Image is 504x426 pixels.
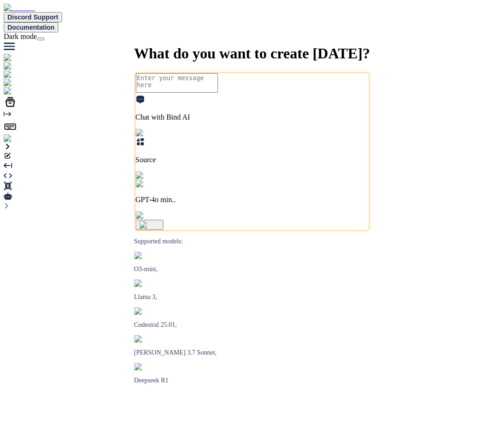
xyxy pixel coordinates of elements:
img: githubLight [4,79,46,87]
p: Deepseek R1 [134,377,370,384]
img: ai-studio [4,62,37,70]
img: darkCloudIdeIcon [4,87,65,95]
img: claude [134,363,159,370]
p: O3-mini, [134,266,370,273]
img: chat [4,70,24,79]
button: Discord Support [4,12,62,22]
img: Pick Models [135,172,180,180]
img: Llama2 [134,280,161,287]
span: What do you want to create [DATE]? [134,45,370,62]
p: Chat with Bind AI [135,113,369,121]
img: claude [134,335,159,343]
img: GPT-4 [134,252,159,259]
img: attachment [135,211,175,220]
img: GPT-4o mini [135,180,181,188]
img: chat [4,54,24,62]
span: Dark mode [4,32,37,40]
p: Source [135,156,369,164]
img: settings [4,134,34,143]
span: Discord Support [7,13,58,21]
img: Pick Tools [135,129,174,137]
p: Supported models: [134,238,370,245]
p: [PERSON_NAME] 3.7 Sonnet, [134,349,370,356]
img: Mistral-AI [134,307,169,315]
p: GPT-4o min.. [135,196,369,204]
button: Documentation [4,22,58,32]
img: icon [139,221,160,229]
p: Llama 3, [134,293,370,301]
span: Documentation [7,24,55,31]
p: Codestral 25.01, [134,321,370,329]
img: Bind AI [4,4,35,12]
